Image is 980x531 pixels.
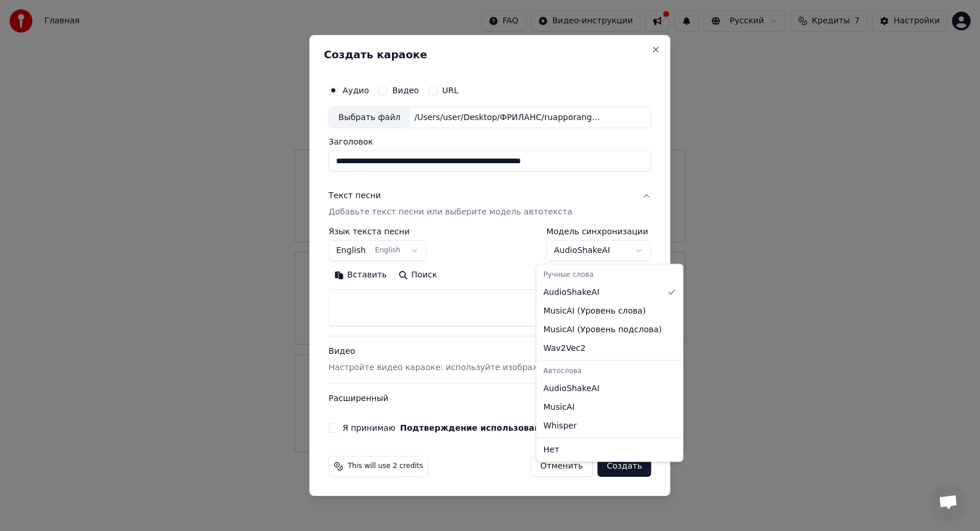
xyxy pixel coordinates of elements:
span: MusicAI ( Уровень подслова ) [544,323,662,335]
div: Автослова [539,363,681,379]
span: Whisper [544,420,577,431]
span: Нет [544,444,559,455]
span: AudioShakeAI [544,286,600,298]
span: MusicAI ( Уровень слова ) [544,305,646,317]
span: MusicAI [544,401,575,413]
div: Ручные слова [539,267,681,283]
span: AudioShakeAI [544,382,600,394]
span: Wav2Vec2 [544,342,586,354]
